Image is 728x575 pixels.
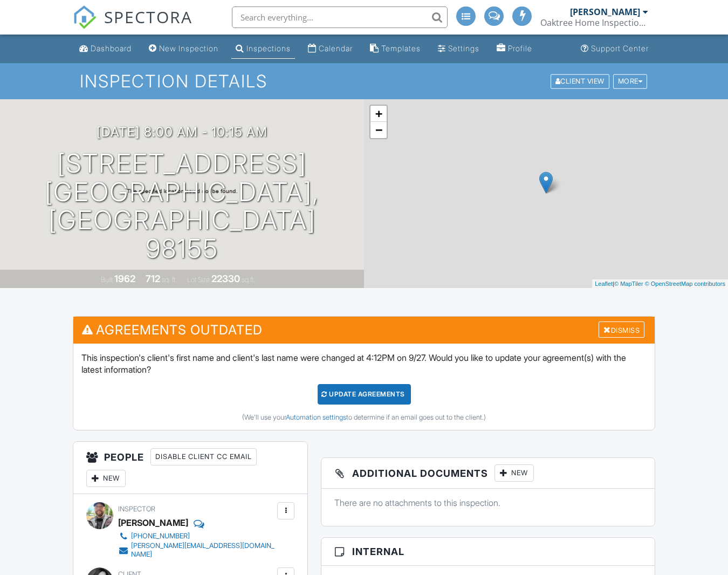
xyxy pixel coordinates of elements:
div: Profile [508,44,532,53]
a: Dashboard [75,39,136,59]
div: [PHONE_NUMBER] [131,532,190,540]
a: [PERSON_NAME][EMAIL_ADDRESS][DOMAIN_NAME] [118,542,274,559]
a: Leaflet [595,280,613,287]
div: New Inspection [159,44,218,53]
a: Calendar [304,39,357,59]
a: Support Center [576,39,653,59]
div: 712 [146,273,160,284]
div: New [86,470,126,487]
a: Profile [492,39,537,59]
input: Search everything... [232,6,448,28]
div: Inspections [246,44,291,53]
a: Zoom out [370,122,387,138]
p: There are no attachments to this inspection. [334,497,642,509]
div: Settings [448,44,479,53]
div: | [592,279,728,289]
h1: [STREET_ADDRESS] [GEOGRAPHIC_DATA], [GEOGRAPHIC_DATA] 98155 [17,149,347,263]
div: More [613,74,648,88]
div: [PERSON_NAME] [570,6,640,17]
span: sq. ft. [162,276,177,284]
a: Templates [366,39,425,59]
div: Client View [551,74,609,88]
h3: [DATE] 8:00 am - 10:15 am [97,125,267,139]
span: Built [101,276,113,284]
a: © OpenStreetMap contributors [645,280,725,287]
h3: Additional Documents [321,458,655,489]
div: Dashboard [91,44,132,53]
div: Calendar [319,44,353,53]
a: © MapTiler [614,280,643,287]
div: Support Center [591,44,649,53]
div: Disable Client CC Email [150,448,257,466]
div: New [495,464,534,482]
a: Client View [550,77,612,85]
a: [PHONE_NUMBER] [118,531,274,542]
a: Automation settings [286,413,346,421]
div: Dismiss [599,321,644,338]
div: 22330 [211,273,240,284]
span: Inspector [118,505,155,513]
div: 1962 [114,273,135,284]
span: sq.ft. [242,276,255,284]
span: SPECTORA [104,5,193,28]
div: This inspection's client's first name and client's last name were changed at 4:12PM on 9/27. Woul... [73,344,655,430]
h3: Internal [321,538,655,566]
a: Inspections [231,39,295,59]
div: (We'll use your to determine if an email goes out to the client.) [81,413,647,422]
h3: People [73,442,307,494]
div: Update Agreements [318,384,411,405]
div: [PERSON_NAME][EMAIL_ADDRESS][DOMAIN_NAME] [131,542,274,559]
a: Zoom in [370,106,387,122]
img: The Best Home Inspection Software - Spectora [73,5,97,29]
a: Settings [434,39,484,59]
h1: Inspection Details [80,72,648,91]
span: Lot Size [187,276,210,284]
div: Oaktree Home Inspections [540,17,648,28]
div: Templates [381,44,421,53]
div: [PERSON_NAME] [118,515,188,531]
h3: Agreements Outdated [73,317,655,343]
a: New Inspection [145,39,223,59]
a: SPECTORA [73,15,193,37]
